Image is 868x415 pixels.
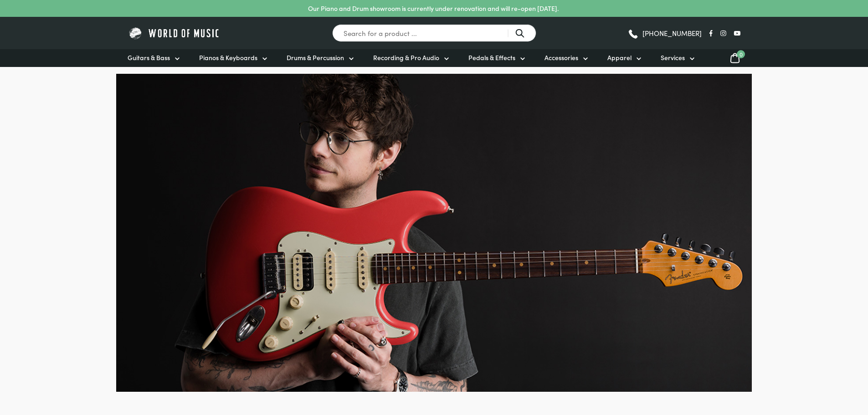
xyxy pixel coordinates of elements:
img: World of Music [128,26,221,40]
span: 0 [737,50,745,58]
span: Recording & Pro Audio [373,53,439,62]
span: Pianos & Keyboards [199,53,257,62]
span: Apparel [607,53,632,62]
img: Fender-Ultraluxe-Hero [116,74,752,392]
span: [PHONE_NUMBER] [642,30,702,36]
a: [PHONE_NUMBER] [627,26,702,40]
span: Services [661,53,685,62]
span: Drums & Percussion [287,53,344,62]
iframe: Chat with our support team [736,315,868,415]
span: Accessories [544,53,578,62]
span: Guitars & Bass [128,53,170,62]
input: Search for a product ... [332,24,536,42]
span: Pedals & Effects [468,53,515,62]
p: Our Piano and Drum showroom is currently under renovation and will re-open [DATE]. [308,4,559,13]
